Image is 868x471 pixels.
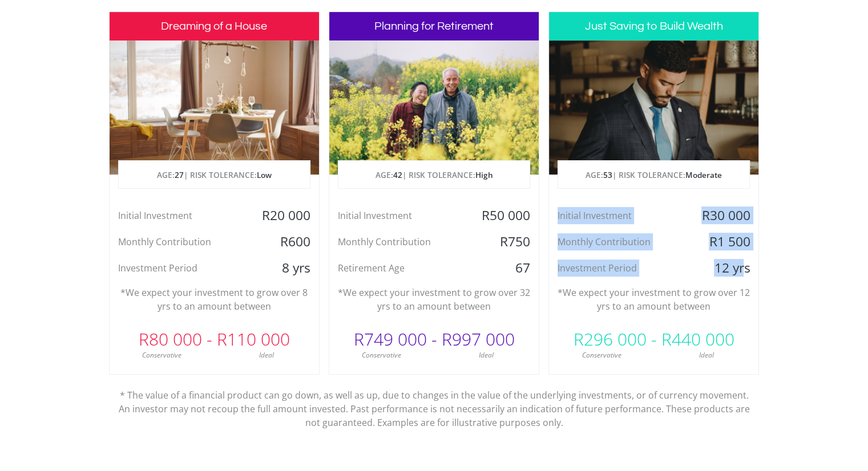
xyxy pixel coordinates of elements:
span: 53 [603,169,612,180]
span: Low [257,169,272,180]
div: R50 000 [469,207,539,224]
div: Ideal [214,350,319,360]
div: 67 [469,259,539,277]
div: R750 [469,233,539,250]
div: Ideal [434,350,539,360]
div: Investment Period [110,259,249,277]
div: R600 [249,233,318,250]
div: R30 000 [689,207,758,224]
p: *We expect your investment to grow over 12 yrs to an amount between [558,286,750,313]
p: * The value of a financial product can go down, as well as up, due to changes in the value of the... [118,375,751,429]
span: Moderate [685,169,722,180]
p: AGE: | RISK TOLERANCE: [119,161,310,189]
div: R749 000 - R997 000 [329,322,539,356]
span: High [475,169,492,180]
div: Monthly Contribution [110,233,249,250]
div: Ideal [654,350,759,360]
div: R80 000 - R110 000 [110,322,319,356]
h3: Planning for Retirement [329,12,539,40]
h3: Just Saving to Build Wealth [549,12,758,40]
div: 12 yrs [689,259,758,277]
div: R20 000 [249,207,318,224]
div: Initial Investment [110,207,249,224]
p: *We expect your investment to grow over 8 yrs to an amount between [118,286,310,313]
span: 27 [175,169,184,180]
p: *We expect your investment to grow over 32 yrs to an amount between [338,286,530,313]
div: Investment Period [549,259,689,277]
h3: Dreaming of a House [110,12,319,40]
div: R1 500 [689,233,758,250]
div: Retirement Age [329,259,469,277]
div: Initial Investment [549,207,689,224]
div: R296 000 - R440 000 [549,322,758,356]
span: 42 [393,169,402,180]
p: AGE: | RISK TOLERANCE: [338,161,530,189]
div: Monthly Contribution [329,233,469,250]
p: AGE: | RISK TOLERANCE: [558,161,749,189]
div: Initial Investment [329,207,469,224]
div: Conservative [549,350,654,360]
div: 8 yrs [249,259,318,277]
div: Monthly Contribution [549,233,689,250]
div: Conservative [329,350,434,360]
div: Conservative [110,350,215,360]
